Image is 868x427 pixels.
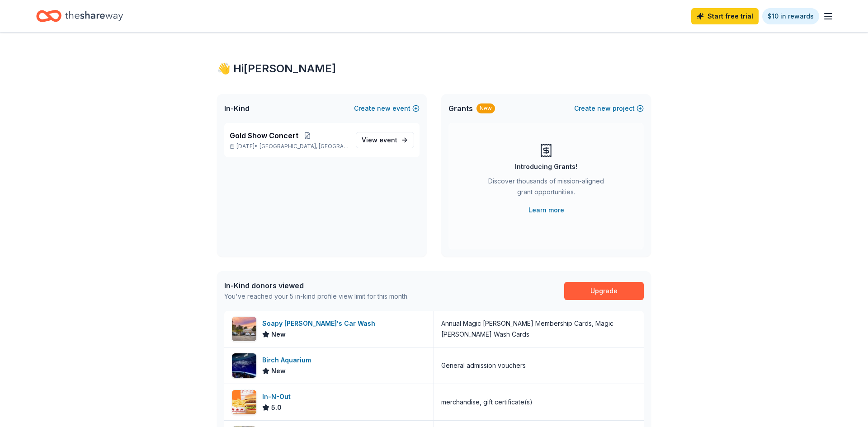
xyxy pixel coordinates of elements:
[362,135,397,145] span: View
[476,103,495,113] div: New
[224,280,409,291] div: In-Kind donors viewed
[485,176,608,201] div: Discover thousands of mission-aligned grant opportunities.
[36,5,123,27] a: Home
[441,318,637,340] div: Annual Magic [PERSON_NAME] Membership Cards, Magic [PERSON_NAME] Wash Cards
[356,132,414,148] a: View event
[232,353,256,378] img: Image for Birch Aquarium
[379,136,397,144] span: event
[271,402,282,413] span: 5.0
[515,161,577,172] div: Introducing Grants!
[271,329,286,340] span: New
[441,360,526,371] div: General admission vouchers
[354,103,420,114] button: Createnewevent
[448,103,473,114] span: Grants
[691,8,759,24] a: Start free trial
[232,317,256,341] img: Image for Soapy Joe's Car Wash
[262,391,294,402] div: In-N-Out
[441,397,533,408] div: merchandise, gift certificate(s)
[224,291,409,302] div: You've reached your 5 in-kind profile view limit for this month.
[230,143,349,150] p: [DATE] •
[230,130,298,141] span: Gold Show Concert
[262,318,379,329] div: Soapy [PERSON_NAME]'s Car Wash
[259,143,349,150] span: [GEOGRAPHIC_DATA], [GEOGRAPHIC_DATA]
[528,205,564,216] a: Learn more
[377,103,391,114] span: new
[224,103,250,114] span: In-Kind
[271,366,286,376] span: New
[597,103,611,114] span: new
[217,61,651,76] div: 👋 Hi [PERSON_NAME]
[762,8,819,24] a: $10 in rewards
[564,282,644,300] a: Upgrade
[232,390,256,414] img: Image for In-N-Out
[574,103,644,114] button: Createnewproject
[262,355,315,366] div: Birch Aquarium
